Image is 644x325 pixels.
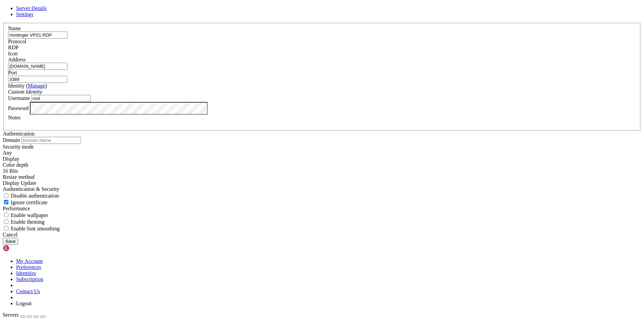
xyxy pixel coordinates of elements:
a: My Account [16,258,43,264]
span: Ignore certificate [11,200,48,205]
div: RDP [8,45,636,51]
input: Host Name or IP [8,63,67,70]
label: Username [8,95,30,101]
label: Identity [8,83,47,89]
label: Port [8,70,17,75]
input: Port Number [8,76,67,83]
label: If set to true, the certificate returned by the server will be ignored, even if that certificate ... [3,200,48,205]
input: Ignore certificate [4,200,8,204]
label: Display Update channel added with RDP 8.1 to signal the server when the client display size has c... [3,174,35,180]
span: Any [3,150,12,156]
span: Enable font smoothing [11,226,60,231]
input: Server Name [8,32,67,39]
label: Security mode [3,144,34,150]
span: Enable theming [11,219,45,225]
label: Icon [8,51,17,56]
button: Save [3,238,18,245]
a: Contact Us [16,288,40,294]
span: ( ) [26,83,47,89]
img: Shellngn [3,245,41,252]
span: Display Update [3,180,36,186]
label: Authentication [3,131,35,137]
label: Performance [3,206,30,211]
input: Enable font smoothing [4,226,8,230]
input: Enable wallpaper [4,213,8,217]
input: Login Username [31,95,91,102]
label: Display [3,156,19,162]
a: Logout [16,301,32,306]
label: Protocol [8,39,26,44]
div: Display Update [3,180,641,186]
div: 16 Bits [3,168,641,174]
a: Subscription [16,276,43,282]
span: RDP [8,45,18,50]
a: Servers [3,312,46,318]
span: Enable wallpaper [11,212,48,218]
label: If set to true, text will be rendered with smooth edges. Text over RDP is rendered with rough edg... [3,226,60,231]
label: If set to true, authentication will be disabled. Note that this refers to authentication that tak... [3,193,59,199]
label: The color depth to request, in bits-per-pixel. [3,162,28,168]
label: If set to true, enables rendering of the desktop wallpaper. By default, wallpaper will be disable... [3,212,48,218]
span: Servers [3,312,19,318]
label: If set to true, enables use of theming of windows and controls. [3,219,45,225]
a: Preferences [16,264,41,270]
a: Settings [16,11,34,17]
i: Custom Identity [8,89,42,95]
div: Custom Identity [8,89,636,95]
label: Notes [8,115,20,120]
input: Domain Name [21,137,81,144]
a: Manage [28,83,45,89]
label: Password [8,105,29,111]
input: Disable authentication [4,193,8,198]
span: Disable authentication [11,193,59,199]
div: Cancel [3,232,641,238]
label: Address [8,57,25,62]
label: Name [8,25,21,31]
label: Authentication & Security [3,186,59,192]
input: Enable theming [4,219,8,224]
div: Any [3,150,641,156]
span: 16 Bits [3,168,18,174]
label: Domain [3,137,20,143]
a: Server Details [16,5,47,11]
a: Identities [16,270,36,276]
